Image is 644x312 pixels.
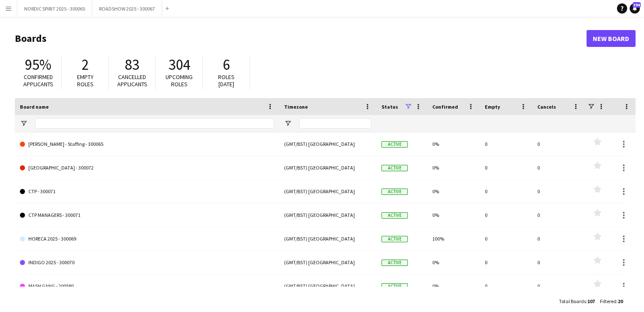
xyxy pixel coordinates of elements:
[381,104,398,110] span: Status
[427,203,480,227] div: 0%
[532,180,585,203] div: 0
[427,132,480,156] div: 0%
[532,156,585,179] div: 0
[20,120,28,127] button: Open Filter Menu
[381,189,408,195] span: Active
[532,274,585,298] div: 0
[381,260,408,266] span: Active
[299,118,371,129] input: Timezone Filter Input
[20,251,274,274] a: INDIGO 2025 - 300070
[279,203,376,227] div: (GMT/BST) [GEOGRAPHIC_DATA]
[480,203,532,227] div: 0
[284,104,308,110] span: Timezone
[600,293,623,309] div: :
[532,227,585,250] div: 0
[587,298,595,304] span: 107
[279,180,376,203] div: (GMT/BST) [GEOGRAPHIC_DATA]
[82,55,89,74] span: 2
[279,251,376,274] div: (GMT/BST) [GEOGRAPHIC_DATA]
[20,156,274,180] a: [GEOGRAPHIC_DATA] - 300072
[427,156,480,179] div: 0%
[480,132,532,156] div: 0
[20,104,49,110] span: Board name
[20,274,274,298] a: MASH GANG - 200580
[618,298,623,304] span: 20
[381,141,408,148] span: Active
[166,73,193,88] span: Upcoming roles
[381,212,408,219] span: Active
[480,180,532,203] div: 0
[480,251,532,274] div: 0
[381,236,408,242] span: Active
[600,298,616,304] span: Filtered
[432,104,458,110] span: Confirmed
[427,274,480,298] div: 0%
[532,251,585,274] div: 0
[480,156,532,179] div: 0
[279,274,376,298] div: (GMT/BST) [GEOGRAPHIC_DATA]
[35,118,274,129] input: Board name Filter Input
[25,55,51,74] span: 95%
[586,30,636,47] a: New Board
[117,73,147,88] span: Cancelled applicants
[485,104,500,110] span: Empty
[532,132,585,156] div: 0
[284,120,292,127] button: Open Filter Menu
[20,180,274,203] a: CTP - 300071
[381,165,408,171] span: Active
[559,298,586,304] span: Total Boards
[630,3,640,14] a: 394
[537,104,556,110] span: Cancels
[559,293,595,309] div: :
[427,227,480,250] div: 100%
[125,55,139,74] span: 83
[279,132,376,156] div: (GMT/BST) [GEOGRAPHIC_DATA]
[20,203,274,227] a: CTP MANAGERS - 300071
[23,73,53,88] span: Confirmed applicants
[279,156,376,179] div: (GMT/BST) [GEOGRAPHIC_DATA]
[77,73,94,88] span: Empty roles
[92,0,162,17] button: ROADSHOW 2025 - 300067
[480,227,532,250] div: 0
[279,227,376,250] div: (GMT/BST) [GEOGRAPHIC_DATA]
[480,274,532,298] div: 0
[169,55,190,74] span: 304
[15,32,586,45] h1: Boards
[633,2,641,8] span: 394
[17,0,92,17] button: NORDIC SPIRIT 2025 - 300065
[223,55,230,74] span: 6
[427,251,480,274] div: 0%
[218,73,235,88] span: Roles [DATE]
[532,203,585,227] div: 0
[20,132,274,156] a: [PERSON_NAME] - Staffing - 300065
[20,227,274,251] a: HORECA 2025 - 300069
[427,180,480,203] div: 0%
[381,283,408,290] span: Active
